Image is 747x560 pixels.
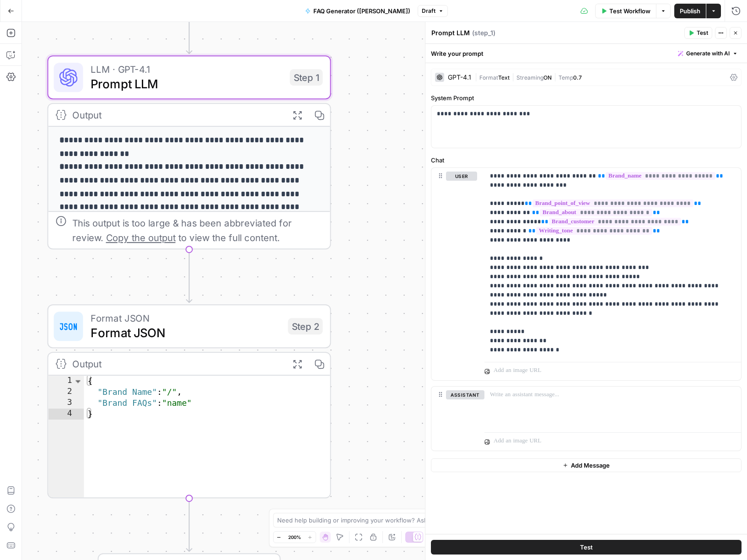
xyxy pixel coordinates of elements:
button: Publish [674,4,706,18]
span: Toggle code folding, rows 1 through 4 [73,376,83,387]
span: Test Workflow [609,6,650,16]
span: Publish [680,6,700,16]
textarea: Prompt LLM [431,28,470,38]
span: 0.7 [573,74,582,81]
div: GPT-4.1 [448,74,471,81]
g: Edge from step_1 to step_2 [187,249,192,302]
div: 4 [48,409,84,420]
div: Format JSONFormat JSONStep 2Output{ "Brand Name":"/", "Brand FAQs":"name"} [48,304,331,498]
span: Test [580,543,593,552]
button: Generate with AI [674,48,742,59]
span: Text [498,74,510,81]
label: Chat [431,156,742,165]
button: assistant [446,390,484,399]
span: Format [479,74,498,81]
div: This output is too large & has been abbreviated for review. to view the full content. [72,215,323,245]
label: System Prompt [431,93,742,102]
span: Test [697,29,708,37]
span: | [475,72,479,81]
span: LLM · GPT-4.1 [91,62,283,76]
div: Output [72,356,281,371]
div: Write your prompt [425,44,747,63]
g: Edge from step_2 to end [187,498,192,551]
span: Copy the output [106,232,176,243]
span: FAQ Generator ([PERSON_NAME]) [313,6,410,16]
button: Test [431,540,742,555]
span: Generate with AI [686,49,730,58]
button: Test Workflow [595,4,656,18]
div: Step 2 [288,318,323,334]
button: FAQ Generator ([PERSON_NAME]) [300,4,416,18]
span: Add Message [571,461,610,470]
span: Format JSON [91,323,281,342]
span: | [552,72,559,81]
button: Draft [418,5,448,17]
span: Temp [559,74,573,81]
span: ( step_1 ) [472,28,495,38]
button: user [446,172,477,181]
div: Step 1 [290,69,323,86]
div: user [431,168,477,380]
span: Prompt LLM [91,75,283,93]
span: Streaming [516,74,543,81]
div: Output [72,108,281,122]
span: ON [543,74,552,81]
button: Test [684,27,712,39]
span: Format JSON [91,311,281,325]
div: 1 [48,376,84,387]
div: assistant [431,387,477,451]
g: Edge from start to step_1 [187,0,192,54]
span: 200% [288,533,301,541]
span: Draft [422,7,435,15]
button: Add Message [431,458,742,472]
div: 2 [48,387,84,398]
span: | [510,72,516,81]
div: 3 [48,398,84,409]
